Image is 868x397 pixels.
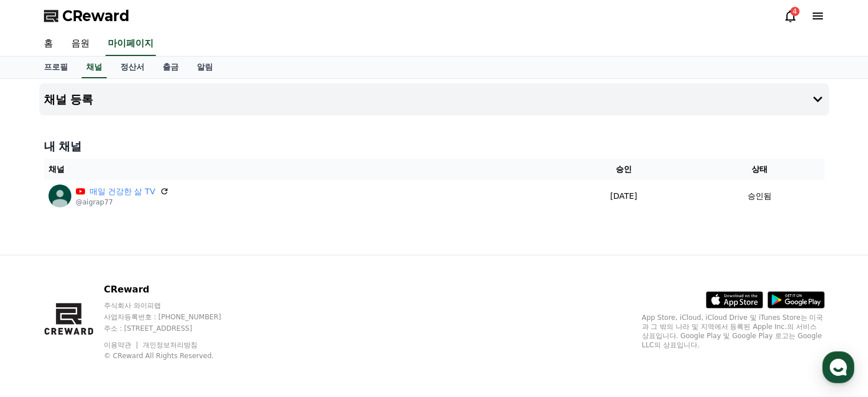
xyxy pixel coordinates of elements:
[44,7,130,25] a: CReward
[104,312,243,322] p: 사업자등록번호 : [PHONE_NUMBER]
[44,159,553,180] th: 채널
[39,83,829,115] button: 채널 등록
[104,341,140,349] a: 이용약관
[104,301,243,310] p: 주식회사 와이피랩
[44,138,825,154] h4: 내 채널
[188,57,222,78] a: 알림
[558,190,690,202] p: [DATE]
[35,57,77,78] a: 프로필
[90,186,155,198] a: 매일 건강한 삶 TV
[642,313,825,350] p: App Store, iCloud, iCloud Drive 및 iTunes Store는 미국과 그 밖의 나라 및 지역에서 등록된 Apple Inc.의 서비스 상표입니다. Goo...
[76,198,169,207] p: @aigrap77
[104,283,243,296] p: CReward
[49,185,71,207] img: 매일 건강한 삶 TV
[35,32,62,56] a: 홈
[553,159,695,180] th: 승인
[143,341,197,349] a: 개인정보처리방침
[82,57,107,78] a: 채널
[104,351,243,360] p: © CReward All Rights Reserved.
[790,7,800,16] div: 4
[784,9,797,23] a: 4
[62,32,99,56] a: 음원
[695,159,824,180] th: 상태
[154,57,188,78] a: 출금
[748,190,772,202] p: 승인됨
[111,57,154,78] a: 정산서
[44,93,94,106] h4: 채널 등록
[62,7,130,25] span: CReward
[104,324,243,333] p: 주소 : [STREET_ADDRESS]
[106,32,156,56] a: 마이페이지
